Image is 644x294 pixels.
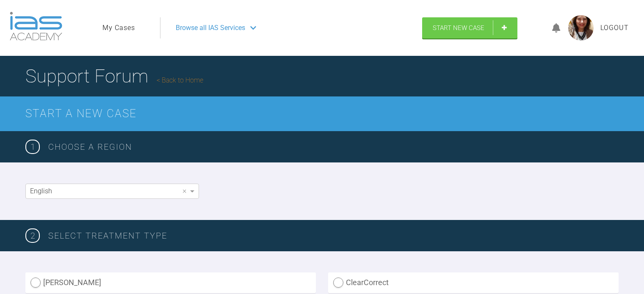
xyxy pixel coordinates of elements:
h3: Choose a region [48,140,619,154]
span: 2 [25,228,40,243]
span: Browse all IAS Services [176,22,245,33]
span: × [182,187,186,195]
a: Logout [600,22,629,33]
a: Back to Home [157,76,203,84]
span: 1 [25,140,40,154]
h2: Start a New Case [25,105,619,123]
label: [PERSON_NAME] [25,272,316,293]
a: My Cases [102,22,135,33]
h1: Support Forum [25,61,203,91]
span: Clear value [181,184,188,198]
span: English [30,187,52,195]
a: Start New Case [422,17,517,38]
span: Start New Case [433,24,484,32]
h3: SELECT TREATMENT TYPE [48,229,619,242]
img: profile.png [568,15,594,41]
label: ClearCorrect [328,272,619,293]
img: logo-light.3e3ef733.png [10,12,62,41]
